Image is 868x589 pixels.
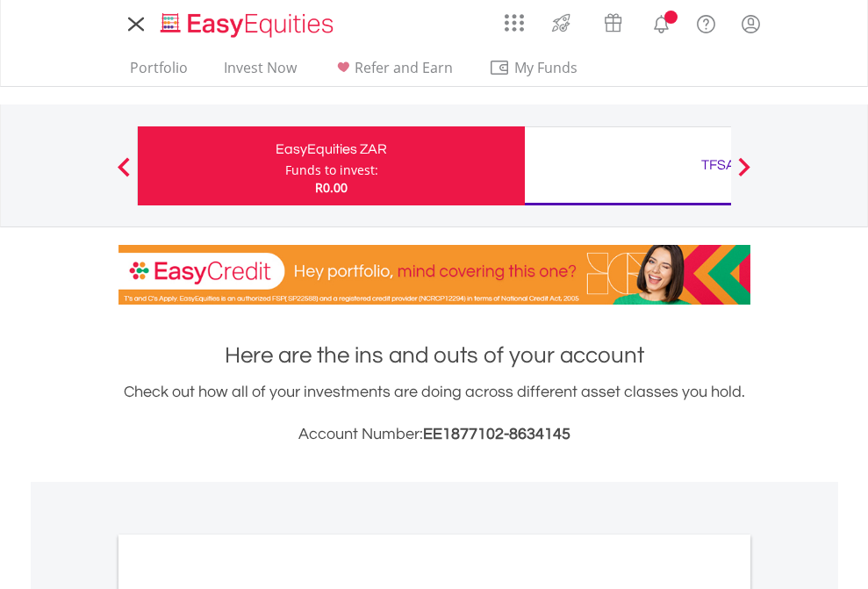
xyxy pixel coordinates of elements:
h3: Account Number: [118,422,750,447]
a: Notifications [639,4,684,40]
a: Home page [154,4,341,40]
a: Vouchers [587,4,639,37]
img: thrive-v2.svg [547,9,576,37]
div: EasyEquities ZAR [148,137,514,162]
a: Invest Now [217,59,304,86]
a: AppsGrid [493,4,535,32]
img: EasyCredit Promotion Banner [118,245,750,305]
a: Refer and Earn [326,59,460,86]
img: EasyEquities_Logo.png [157,11,341,40]
h1: Here are the ins and outs of your account [118,340,750,371]
div: Funds to invest: [285,162,378,179]
button: Previous [106,166,141,183]
a: FAQ's and Support [684,4,728,40]
img: vouchers-v2.svg [599,9,628,37]
button: Next [727,166,762,183]
span: R0.00 [315,179,348,196]
img: grid-menu-icon.svg [505,13,524,32]
span: My Funds [489,56,604,79]
span: EE1877102-8634145 [423,426,570,442]
span: Refer and Earn [355,58,453,77]
a: My Profile [728,4,773,43]
div: Check out how all of your investments are doing across different asset classes you hold. [118,380,750,447]
a: Portfolio [123,59,195,86]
